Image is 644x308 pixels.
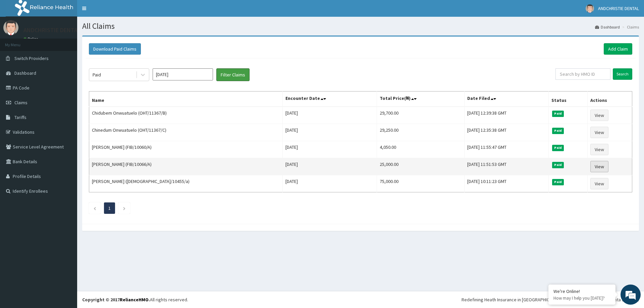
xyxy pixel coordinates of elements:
[108,205,111,211] a: Page 1 is your current page
[14,55,49,61] span: Switch Providers
[377,158,464,175] td: 25,000.00
[464,124,548,141] td: [DATE] 12:35:38 GMT
[89,107,283,124] td: Chidubem Onwuatuelo (OHT/11367/B)
[590,161,608,172] a: View
[283,158,377,175] td: [DATE]
[14,100,28,106] span: Claims
[552,162,564,168] span: Paid
[89,124,283,141] td: Chinedum Onwuatuelo (OHT/11367/C)
[3,183,128,206] textarea: Type your message and hit 'Enter'
[613,68,632,80] input: Search
[14,114,26,120] span: Tariffs
[93,205,96,211] a: Previous page
[283,107,377,124] td: [DATE]
[590,178,608,189] a: View
[377,91,464,107] th: Total Price(₦)
[548,91,587,107] th: Status
[12,34,27,50] img: d_794563401_company_1708531726252_794563401
[283,124,377,141] td: [DATE]
[283,175,377,192] td: [DATE]
[89,175,283,192] td: [PERSON_NAME] ([DEMOGRAPHIC_DATA]/10455/a)
[464,91,548,107] th: Date Filed
[123,205,126,211] a: Next page
[23,27,80,33] p: ANDCHRISTIE DENTAL
[216,68,250,81] button: Filter Claims
[464,175,548,192] td: [DATE] 10:11:23 GMT
[590,110,608,121] a: View
[93,71,101,78] div: Paid
[552,128,564,134] span: Paid
[621,24,639,30] li: Claims
[377,124,464,141] td: 29,250.00
[552,179,564,185] span: Paid
[153,68,213,80] input: Select Month and Year
[35,38,113,46] div: Chat with us now
[590,127,608,138] a: View
[598,5,639,11] span: ANDCHRISTIE DENTAL
[77,291,644,308] footer: All rights reserved.
[464,107,548,124] td: [DATE] 12:39:38 GMT
[14,70,36,76] span: Dashboard
[82,297,150,303] strong: Copyright © 2017 .
[39,84,93,152] span: We're online!
[552,111,564,117] span: Paid
[464,141,548,158] td: [DATE] 11:55:47 GMT
[3,20,18,35] img: User Image
[552,145,564,151] span: Paid
[553,295,610,301] p: How may I help you today?
[377,141,464,158] td: 4,050.00
[555,68,610,80] input: Search by HMO ID
[82,22,639,30] h1: All Claims
[462,296,639,303] div: Redefining Heath Insurance in [GEOGRAPHIC_DATA] using Telemedicine and Data Science!
[23,37,40,41] a: Online
[587,91,632,107] th: Actions
[283,91,377,107] th: Encounter Date
[590,144,608,155] a: View
[110,3,126,19] div: Minimize live chat window
[464,158,548,175] td: [DATE] 11:51:53 GMT
[120,297,149,303] a: RelianceHMO
[553,288,610,294] div: We're Online!
[595,24,620,30] a: Dashboard
[377,175,464,192] td: 75,000.00
[89,43,141,55] button: Download Paid Claims
[89,141,283,158] td: [PERSON_NAME] (FIB/10060/A)
[283,141,377,158] td: [DATE]
[377,107,464,124] td: 29,700.00
[604,43,632,55] a: Add Claim
[89,158,283,175] td: [PERSON_NAME] (FIB/10066/A)
[89,91,283,107] th: Name
[586,4,594,13] img: User Image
